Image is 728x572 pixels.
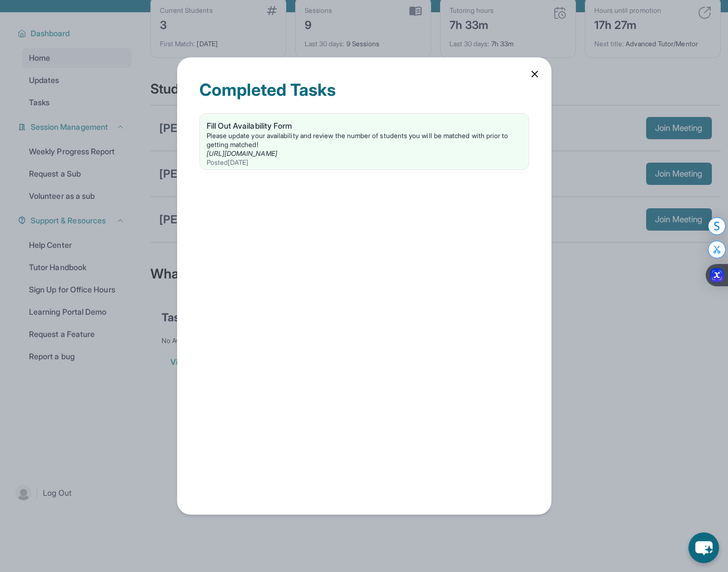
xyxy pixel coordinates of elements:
div: Please update your availability and review the number of students you will be matched with prior ... [207,131,522,149]
button: chat-button [688,532,719,563]
a: Fill Out Availability FormPlease update your availability and review the number of students you w... [200,114,529,169]
div: Fill Out Availability Form [207,120,522,131]
div: Completed Tasks [199,80,529,113]
a: [URL][DOMAIN_NAME] [207,149,277,158]
div: Posted [DATE] [207,158,522,167]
